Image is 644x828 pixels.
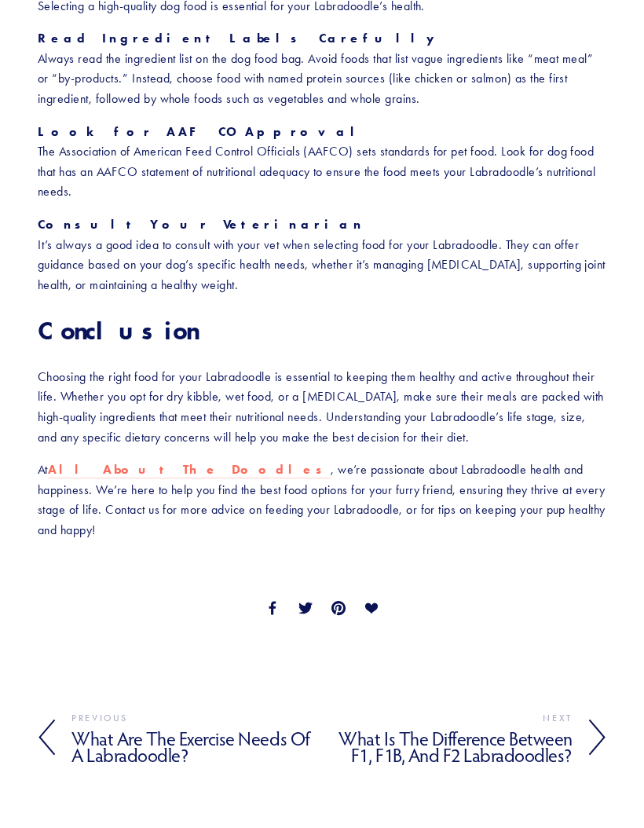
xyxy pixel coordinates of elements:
p: It’s always a good idea to consult with your vet when selecting food for your Labradoodle. They c... [38,215,606,295]
div: Previous [71,710,322,728]
p: Always read the ingredient list on the dog food bag. Avoid foods that list vague ingredients like... [38,29,606,109]
strong: Conclusion [38,316,197,346]
h4: What Are the Exercise Needs of a Labradoodle? [71,728,322,768]
h4: What Is the Difference Between F1, F1B, and F2 Labradoodles? [322,728,573,768]
a: Previous What Are the Exercise Needs of a Labradoodle? [38,710,322,768]
a: All About The Doodles [48,463,331,479]
div: Next [322,710,573,728]
strong: Look for AAFCO Approval [38,125,365,140]
strong: Read Ingredient Labels Carefully [38,31,445,46]
strong: All About The Doodles [48,463,331,478]
strong: Consult Your Veterinarian [38,218,364,233]
p: At , we’re passionate about Labradoodle health and happiness. We’re here to help you find the bes... [38,460,606,540]
p: Choosing the right food for your Labradoodle is essential to keeping them healthy and active thro... [38,368,606,448]
a: Next What Is the Difference Between F1, F1B, and F2 Labradoodles? [322,710,606,768]
p: The Association of American Feed Control Officials (AAFCO) sets standards for pet food. Look for ... [38,123,606,203]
